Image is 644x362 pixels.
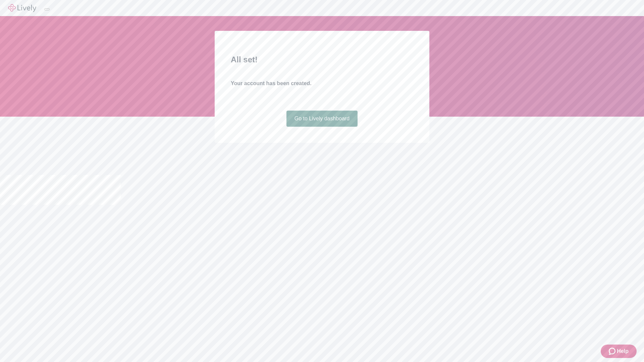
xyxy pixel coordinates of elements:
[609,347,617,355] svg: Zendesk support icon
[286,111,358,127] a: Go to Lively dashboard
[617,347,629,355] span: Help
[231,79,413,87] h4: Your account has been created.
[231,54,413,66] h2: All set!
[44,8,50,10] button: Log out
[8,4,36,12] img: Lively
[601,345,637,358] button: Zendesk support iconHelp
